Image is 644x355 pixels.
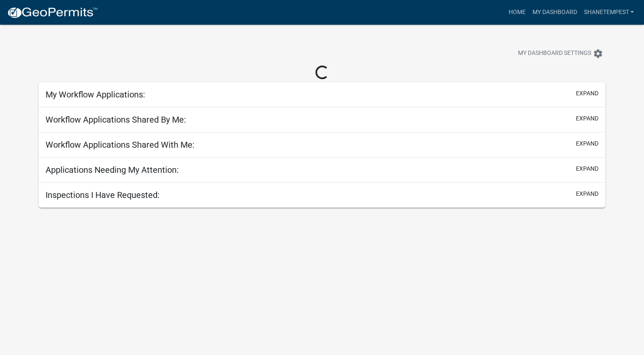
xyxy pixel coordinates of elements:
[46,165,179,175] h5: Applications Needing My Attention:
[529,4,580,20] a: My Dashboard
[576,139,598,148] button: expand
[511,45,610,62] button: My Dashboard Settingssettings
[46,190,160,200] h5: Inspections I Have Requested:
[46,140,195,150] h5: Workflow Applications Shared With Me:
[576,89,598,98] button: expand
[46,89,145,100] h5: My Workflow Applications:
[505,4,529,20] a: Home
[580,4,637,20] a: shanetempest
[576,189,598,198] button: expand
[46,115,186,125] h5: Workflow Applications Shared By Me:
[576,114,598,123] button: expand
[593,49,603,59] i: settings
[518,49,591,59] span: My Dashboard Settings
[576,164,598,173] button: expand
